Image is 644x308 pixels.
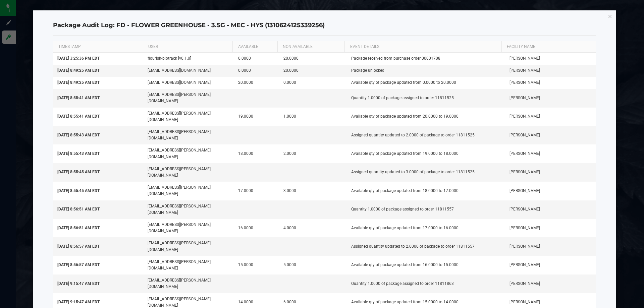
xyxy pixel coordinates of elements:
td: [PERSON_NAME] [505,200,596,219]
td: [EMAIL_ADDRESS][PERSON_NAME][DOMAIN_NAME] [144,108,234,126]
th: EVENT DETAILS [344,41,501,53]
td: Available qty of package updated from 18.0000 to 17.0000 [347,182,505,200]
td: Available qty of package updated from 20.0000 to 19.0000 [347,108,505,126]
td: [PERSON_NAME] [505,53,596,65]
span: [DATE] 8:56:57 AM EDT [57,244,100,249]
td: [PERSON_NAME] [505,237,596,256]
td: [EMAIL_ADDRESS][PERSON_NAME][DOMAIN_NAME] [144,219,234,237]
td: 0.0000 [234,65,279,77]
td: Assigned quantity updated to 2.0000 of package to order 11811557 [347,237,505,256]
td: [EMAIL_ADDRESS][PERSON_NAME][DOMAIN_NAME] [144,237,234,256]
td: Package received from purchase order 00001708 [347,53,505,65]
td: [PERSON_NAME] [505,182,596,200]
td: Assigned quantity updated to 3.0000 of package to order 11811525 [347,163,505,182]
td: 17.0000 [234,182,279,200]
span: [DATE] 8:55:45 AM EDT [57,170,100,174]
td: 20.0000 [279,53,347,65]
th: TIMESTAMP [53,41,143,53]
td: 20.0000 [279,65,347,77]
span: [DATE] 8:55:41 AM EDT [57,114,100,119]
td: [PERSON_NAME] [505,65,596,77]
td: [PERSON_NAME] [505,77,596,89]
span: [DATE] 8:55:45 AM EDT [57,188,100,193]
span: [DATE] 8:55:43 AM EDT [57,151,100,156]
td: 1.0000 [279,108,347,126]
td: [EMAIL_ADDRESS][DOMAIN_NAME] [144,77,234,89]
span: [DATE] 8:56:57 AM EDT [57,262,100,267]
span: [DATE] 9:15:47 AM EDT [57,300,100,304]
td: 19.0000 [234,108,279,126]
td: [EMAIL_ADDRESS][PERSON_NAME][DOMAIN_NAME] [144,256,234,274]
td: [PERSON_NAME] [505,89,596,107]
td: 16.0000 [234,219,279,237]
td: 5.0000 [279,256,347,274]
td: [EMAIL_ADDRESS][PERSON_NAME][DOMAIN_NAME] [144,200,234,219]
td: 0.0000 [279,77,347,89]
span: [DATE] 8:56:51 AM EDT [57,207,100,211]
td: 20.0000 [234,77,279,89]
span: [DATE] 8:49:25 AM EDT [57,68,100,73]
td: Available qty of package updated from 16.0000 to 15.0000 [347,256,505,274]
span: [DATE] 3:25:36 PM EDT [57,56,100,61]
td: [EMAIL_ADDRESS][PERSON_NAME][DOMAIN_NAME] [144,144,234,163]
th: AVAILABLE [232,41,277,53]
td: 4.0000 [279,219,347,237]
th: Facility Name [501,41,591,53]
h4: Package Audit Log: FD - FLOWER GREENHOUSE - 3.5G - MEC - HYS (1310624125339256) [53,21,596,30]
td: [PERSON_NAME] [505,219,596,237]
td: [EMAIL_ADDRESS][PERSON_NAME][DOMAIN_NAME] [144,182,234,200]
span: [DATE] 8:55:41 AM EDT [57,96,100,100]
td: Available qty of package updated from 17.0000 to 16.0000 [347,219,505,237]
td: Available qty of package updated from 19.0000 to 18.0000 [347,144,505,163]
td: [PERSON_NAME] [505,144,596,163]
td: 3.0000 [279,182,347,200]
span: [DATE] 8:55:43 AM EDT [57,133,100,137]
td: 18.0000 [234,144,279,163]
td: [EMAIL_ADDRESS][DOMAIN_NAME] [144,65,234,77]
th: NON AVAILABLE [277,41,344,53]
td: [PERSON_NAME] [505,274,596,293]
td: [PERSON_NAME] [505,256,596,274]
td: [EMAIL_ADDRESS][PERSON_NAME][DOMAIN_NAME] [144,163,234,182]
td: 15.0000 [234,256,279,274]
td: [EMAIL_ADDRESS][PERSON_NAME][DOMAIN_NAME] [144,89,234,107]
td: Quantity 1.0000 of package assigned to order 11811557 [347,200,505,219]
td: flourish-biotrack [v0.1.0] [144,53,234,65]
td: [PERSON_NAME] [505,126,596,144]
td: Assigned quantity updated to 2.0000 of package to order 11811525 [347,126,505,144]
td: [EMAIL_ADDRESS][PERSON_NAME][DOMAIN_NAME] [144,274,234,293]
td: 0.0000 [234,53,279,65]
td: Quantity 1.0000 of package assigned to order 11811525 [347,89,505,107]
th: USER [143,41,232,53]
td: [PERSON_NAME] [505,108,596,126]
td: 2.0000 [279,144,347,163]
td: Package unlocked [347,65,505,77]
td: [EMAIL_ADDRESS][PERSON_NAME][DOMAIN_NAME] [144,126,234,144]
td: [PERSON_NAME] [505,163,596,182]
span: [DATE] 8:56:51 AM EDT [57,226,100,230]
span: [DATE] 8:49:25 AM EDT [57,80,100,85]
td: Available qty of package updated from 0.0000 to 20.0000 [347,77,505,89]
td: Quantity 1.0000 of package assigned to order 11811863 [347,274,505,293]
span: [DATE] 9:15:47 AM EDT [57,281,100,286]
